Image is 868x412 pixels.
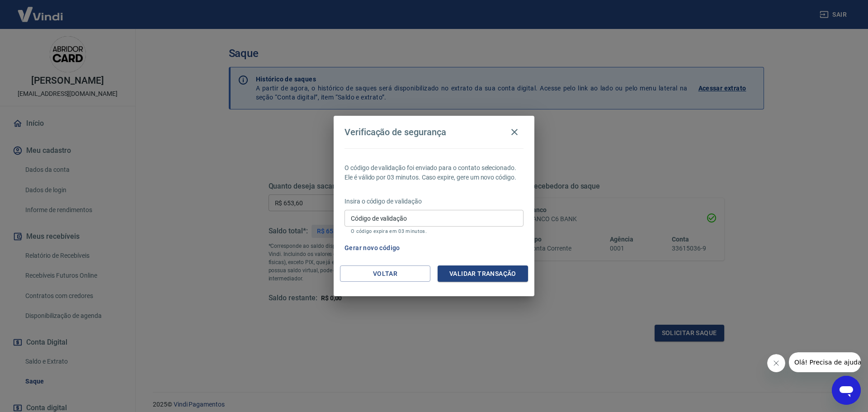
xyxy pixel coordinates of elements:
iframe: Botão para abrir a janela de mensagens [832,376,861,405]
iframe: Mensagem da empresa [789,352,861,372]
h4: Verificação de segurança [344,127,446,137]
span: Olá! Precisa de ajuda? [5,6,76,14]
p: O código expira em 03 minutos. [351,228,517,234]
iframe: Fechar mensagem [767,354,785,372]
button: Gerar novo código [341,240,404,256]
p: Insira o código de validação [344,197,524,206]
button: Voltar [340,265,430,282]
p: O código de validação foi enviado para o contato selecionado. Ele é válido por 03 minutos. Caso e... [344,163,524,182]
button: Validar transação [438,265,528,282]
